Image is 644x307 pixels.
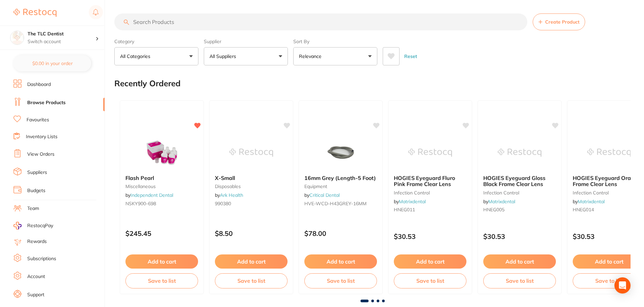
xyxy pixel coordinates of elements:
button: Save to list [483,273,556,288]
a: Account [27,273,45,280]
a: Matrixdental [488,198,515,205]
small: HNEG011 [394,207,466,212]
img: 16mm Grey (Length-5 Foot) [319,136,363,170]
h2: Recently Ordered [114,79,181,88]
button: Save to list [394,273,466,288]
a: Dashboard [27,81,51,88]
label: Supplier [204,38,288,44]
small: HVE-WCD-H43GREY-16MM [304,201,377,206]
button: Save to list [215,273,288,288]
div: Open Intercom Messenger [614,277,631,294]
img: HOGIES Eyeguard Gloss Black Frame Clear Lens [498,136,541,170]
a: Subscriptions [27,255,56,262]
a: Browse Products [27,99,66,106]
p: $30.53 [394,233,466,240]
a: Restocq Logo [13,5,56,21]
img: X-Small [229,136,273,170]
p: Relevance [299,53,324,60]
small: 990380 [215,201,288,206]
a: Team [27,205,39,212]
button: Reset [402,47,419,65]
small: disposables [215,184,288,189]
input: Search Products [114,13,527,30]
b: HOGIES Eyeguard Fluro Pink Frame Clear Lens [394,175,466,187]
button: Add to cart [304,254,377,269]
span: by [573,198,605,205]
span: by [304,192,340,198]
small: infection control [483,190,556,195]
button: $0.00 in your order [13,55,91,71]
span: by [215,192,243,198]
a: Inventory Lists [26,133,58,140]
span: RestocqPay [27,222,53,229]
img: HOGIES Eyeguard Orange Frame Clear Lens [587,136,631,170]
a: View Orders [27,151,54,158]
button: All Categories [114,47,198,65]
a: Favourites [27,117,49,123]
h4: The TLC Dentist [28,31,96,37]
small: NSKY900-698 [125,201,198,206]
span: Create Product [545,19,579,25]
button: Relevance [293,47,377,65]
b: HOGIES Eyeguard Gloss Black Frame Clear Lens [483,175,556,187]
p: All Suppliers [210,53,239,60]
b: 16mm Grey (Length-5 Foot) [304,175,377,181]
span: by [394,198,426,205]
a: Critical Dental [309,192,340,198]
img: RestocqPay [13,222,22,229]
span: by [125,192,173,198]
button: Save to list [125,273,198,288]
a: RestocqPay [13,222,53,229]
button: Create Product [533,13,585,30]
a: Ark Health [220,192,243,198]
a: Matrixdental [578,198,605,205]
button: Add to cart [125,254,198,269]
b: Flash Pearl [125,175,198,181]
small: HNEG005 [483,207,556,212]
p: All Categories [120,53,153,60]
img: Restocq Logo [13,9,56,17]
p: $78.00 [304,229,377,237]
p: $245.45 [125,229,198,237]
small: infection control [394,190,466,195]
p: $8.50 [215,229,288,237]
img: HOGIES Eyeguard Fluro Pink Frame Clear Lens [408,136,452,170]
a: Rewards [27,238,47,245]
button: Add to cart [394,254,466,269]
span: by [483,198,515,205]
button: All Suppliers [204,47,288,65]
button: Add to cart [483,254,556,269]
small: miscellaneous [125,184,198,189]
img: The TLC Dentist [10,31,24,44]
label: Category [114,38,198,44]
a: Matrixdental [399,198,426,205]
label: Sort By [293,38,377,44]
button: Add to cart [215,254,288,269]
b: X-Small [215,175,288,181]
img: Flash Pearl [140,136,184,170]
small: equipment [304,184,377,189]
a: Support [27,291,44,298]
p: Switch account [28,38,96,45]
a: Suppliers [27,169,47,176]
a: Independent Dental [130,192,173,198]
a: Budgets [27,187,45,194]
p: $30.53 [483,233,556,240]
button: Save to list [304,273,377,288]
